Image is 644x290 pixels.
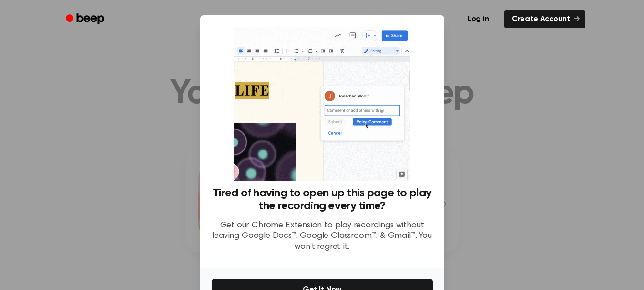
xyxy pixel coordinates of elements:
a: Beep [59,10,113,29]
h3: Tired of having to open up this page to play the recording every time? [212,187,433,213]
img: Beep extension in action [234,27,410,181]
p: Get our Chrome Extension to play recordings without leaving Google Docs™, Google Classroom™, & Gm... [212,220,433,253]
a: Log in [458,8,499,30]
a: Create Account [504,10,585,28]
